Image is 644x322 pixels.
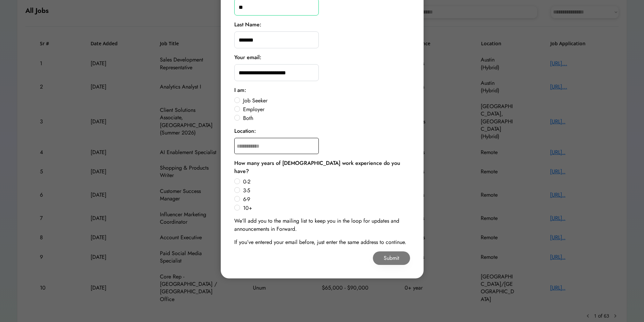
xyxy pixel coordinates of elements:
button: Submit [373,251,410,265]
div: I am: [234,86,246,94]
div: Your email: [234,53,261,61]
div: If you’ve entered your email before, just enter the same address to continue. [234,238,406,246]
div: How many years of [DEMOGRAPHIC_DATA] work experience do you have? [234,159,410,175]
div: Location: [234,127,256,135]
label: Job Seeker [241,98,410,103]
label: 10+ [241,205,410,211]
label: 3-5 [241,188,410,193]
label: 6-9 [241,197,410,202]
label: Both [241,116,410,121]
label: Employer [241,107,410,112]
label: 0-2 [241,179,410,184]
div: Last Name: [234,21,261,29]
div: We’ll add you to the mailing list to keep you in the loop for updates and announcements in Forward. [234,217,410,233]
